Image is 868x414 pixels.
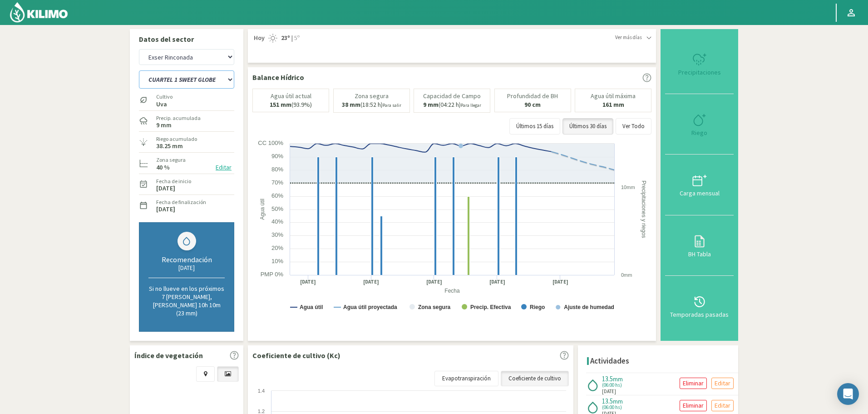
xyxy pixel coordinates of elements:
p: Índice de vegetación [134,350,203,361]
div: Precipitaciones [668,69,731,75]
text: Zona segura [418,304,451,310]
text: 1.2 [258,409,265,414]
span: Hoy [252,34,265,43]
small: Para salir [383,102,401,108]
text: 90% [271,153,283,160]
button: Últimos 30 días [562,118,613,135]
b: 151 mm [270,100,291,109]
div: [DATE] [148,264,225,272]
text: 0mm [621,272,632,278]
p: Balance Hídrico [252,72,304,83]
p: Eliminar [683,400,704,411]
text: 1.4 [258,388,265,394]
p: (04:22 h) [423,101,481,109]
text: Agua útil [259,199,266,220]
b: 161 mm [602,100,624,109]
label: 9 mm [156,122,172,128]
span: | [291,34,293,43]
img: Kilimo [9,1,69,23]
div: Open Intercom Messenger [837,383,859,405]
p: Agua útil actual [271,93,311,100]
strong: 23º [281,34,290,42]
span: Ver más días [615,34,642,41]
label: Precip. acumulada [156,114,201,122]
label: Fecha de inicio [156,177,191,185]
button: Riego [665,94,734,155]
button: BH Tabla [665,215,734,276]
p: (18:52 h) [342,101,401,109]
text: 50% [271,205,283,212]
label: [DATE] [156,185,175,191]
span: 5º [293,34,300,43]
div: Recomendación [148,255,225,264]
text: Riego [530,304,545,310]
p: Datos del sector [139,34,234,45]
text: Precip. Efectiva [470,304,511,310]
span: [DATE] [602,388,616,395]
p: Si no llueve en los próximos 7 [PERSON_NAME], [PERSON_NAME] 10h 10m (23 mm) [148,284,225,317]
text: 10mm [621,185,635,190]
div: Temporadas pasadas [668,311,731,318]
button: Editar [711,400,734,411]
text: CC 100% [258,140,283,146]
span: mm [613,375,623,383]
text: Precipitaciones y riegos [641,180,647,238]
label: 38.25 mm [156,143,183,149]
button: Carga mensual [665,155,734,215]
text: [DATE] [552,279,568,285]
p: (93.9%) [270,101,312,108]
p: Editar [715,400,730,411]
text: Agua útil proyectada [343,304,397,310]
text: 60% [271,192,283,199]
label: Cultivo [156,93,173,101]
p: Editar [715,378,730,389]
label: Zona segura [156,156,186,164]
text: PMP 0% [261,271,284,278]
b: 9 mm [423,100,439,109]
p: Agua útil máxima [591,93,636,100]
div: Riego [668,130,731,136]
button: Eliminar [680,378,707,389]
text: Agua útil [300,304,323,310]
button: Editar [711,378,734,389]
text: [DATE] [363,279,379,285]
text: [DATE] [300,279,316,285]
p: Profundidad de BH [507,93,558,100]
h4: Actividades [590,357,629,365]
b: 38 mm [342,100,360,109]
small: Para llegar [461,102,481,108]
p: Coeficiente de cultivo (Kc) [252,350,340,361]
text: Ajuste de humedad [564,304,614,310]
text: 40% [271,218,283,225]
div: BH Tabla [668,251,731,257]
label: Uva [156,101,173,107]
div: Carga mensual [668,190,731,196]
span: 13.5 [602,374,613,383]
text: 20% [271,244,283,251]
text: [DATE] [426,279,442,285]
text: 80% [271,166,283,173]
label: Fecha de finalización [156,198,206,206]
button: Precipitaciones [665,34,734,94]
p: Capacidad de Campo [423,93,481,100]
p: Zona segura [355,93,389,100]
button: Ver Todo [616,118,651,135]
text: 30% [271,231,283,238]
text: [DATE] [489,279,505,285]
p: Eliminar [683,378,704,389]
b: 90 cm [524,100,541,109]
span: (06:00 hs) [602,405,624,410]
label: [DATE] [156,206,175,212]
button: Últimos 15 días [509,118,560,135]
text: Fecha [444,288,460,294]
button: Temporadas pasadas [665,276,734,336]
span: (06:00 hs) [602,383,624,388]
a: Coeficiente de cultivo [501,371,569,386]
span: mm [613,397,623,405]
text: 70% [271,179,283,186]
text: 10% [271,258,283,264]
label: Riego acumulado [156,135,197,143]
button: Editar [213,162,234,173]
label: 40 % [156,165,170,170]
span: 13.5 [602,397,613,405]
